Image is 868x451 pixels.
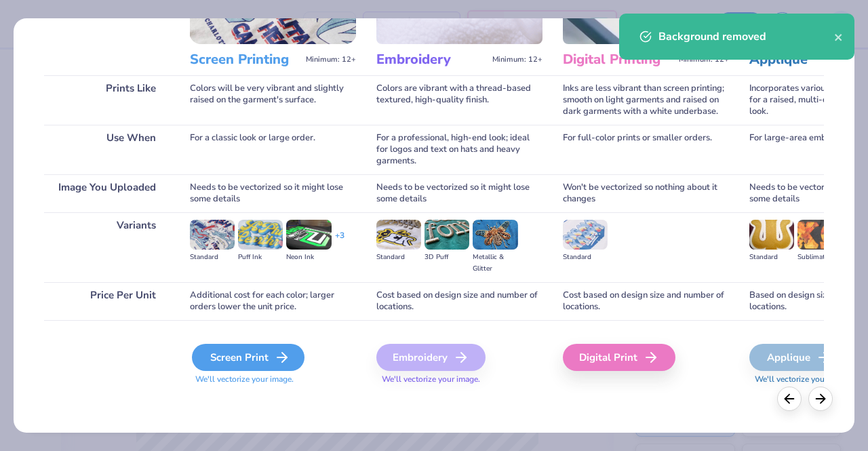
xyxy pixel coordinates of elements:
[473,220,517,250] img: Metallic & Glitter
[563,174,729,212] div: Won't be vectorized so nothing about it changes
[286,252,331,263] div: Neon Ink
[749,220,794,250] img: Standard
[306,55,356,64] span: Minimum: 12+
[286,220,331,250] img: Neon Ink
[190,125,356,174] div: For a classic look or large order.
[473,252,517,275] div: Metallic & Glitter
[749,344,849,371] div: Applique
[492,55,542,64] span: Minimum: 12+
[190,374,356,385] span: We'll vectorize your image.
[834,28,844,45] button: close
[376,174,542,212] div: Needs to be vectorized so it might lose some details
[563,220,608,250] img: Standard
[238,252,283,263] div: Puff Ink
[425,220,469,250] img: 3D Puff
[425,252,469,263] div: 3D Puff
[44,174,170,212] div: Image You Uploaded
[563,344,675,371] div: Digital Print
[335,230,344,253] div: + 3
[190,174,356,212] div: Needs to be vectorized so it might lose some details
[238,220,283,250] img: Puff Ink
[44,212,170,282] div: Variants
[563,282,729,320] div: Cost based on design size and number of locations.
[44,282,170,320] div: Price Per Unit
[190,282,356,320] div: Additional cost for each color; larger orders lower the unit price.
[658,28,834,45] div: Background removed
[44,125,170,174] div: Use When
[190,75,356,125] div: Colors will be very vibrant and slightly raised on the garment's surface.
[376,344,486,371] div: Embroidery
[749,252,794,263] div: Standard
[563,252,608,263] div: Standard
[192,344,304,371] div: Screen Print
[376,374,542,385] span: We'll vectorize your image.
[563,51,673,68] h3: Digital Printing
[797,220,842,250] img: Sublimated
[376,51,487,68] h3: Embroidery
[563,75,729,125] div: Inks are less vibrant than screen printing; smooth on light garments and raised on dark garments ...
[44,75,170,125] div: Prints Like
[190,220,235,250] img: Standard
[563,125,729,174] div: For full-color prints or smaller orders.
[190,252,235,263] div: Standard
[797,252,842,263] div: Sublimated
[376,125,542,174] div: For a professional, high-end look; ideal for logos and text on hats and heavy garments.
[376,75,542,125] div: Colors are vibrant with a thread-based textured, high-quality finish.
[376,282,542,320] div: Cost based on design size and number of locations.
[376,220,421,250] img: Standard
[190,51,300,68] h3: Screen Printing
[376,252,421,263] div: Standard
